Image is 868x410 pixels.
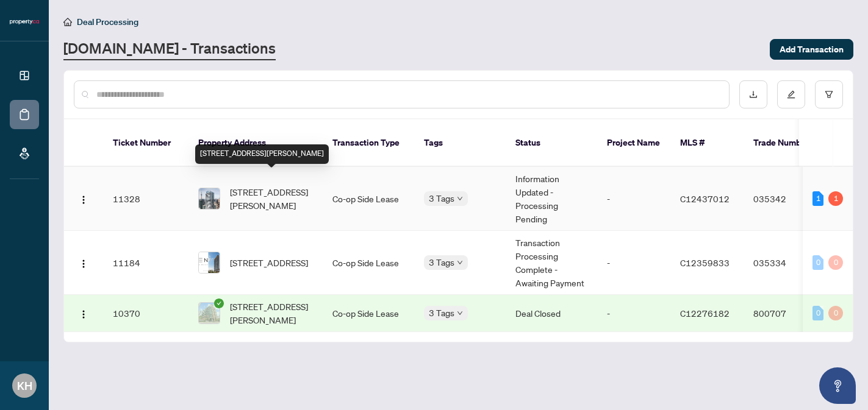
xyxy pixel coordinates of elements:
img: Logo [79,309,88,319]
button: filter [815,80,843,108]
button: Logo [74,303,93,323]
span: Add Transaction [780,40,844,59]
button: Logo [74,253,93,272]
div: 0 [812,255,823,270]
td: 800707 [744,295,829,332]
span: [STREET_ADDRESS][PERSON_NAME] [230,300,313,327]
th: Ticket Number [103,119,188,167]
span: [STREET_ADDRESS] [230,256,308,269]
span: edit [787,90,795,99]
span: C12359833 [680,257,730,268]
th: Property Address [188,119,323,167]
span: 3 Tags [429,306,454,320]
td: Co-op Side Lease [323,295,414,332]
td: Co-op Side Lease [323,231,414,295]
span: C12276182 [680,308,730,319]
span: filter [825,90,833,99]
a: [DOMAIN_NAME] - Transactions [63,38,276,60]
button: edit [777,80,805,108]
button: Logo [74,189,93,208]
span: down [457,260,463,266]
div: 1 [812,191,823,206]
img: Logo [79,259,88,269]
th: Transaction Type [323,119,414,167]
td: - [597,295,670,332]
span: C12437012 [680,193,730,204]
img: thumbnail-img [199,252,220,273]
span: 3 Tags [429,255,454,269]
span: KH [17,377,32,394]
th: Project Name [597,119,670,167]
span: Deal Processing [77,16,138,27]
span: home [63,18,72,26]
th: MLS # [670,119,744,167]
div: 0 [828,306,843,320]
div: 0 [812,306,823,320]
td: 035334 [744,231,829,295]
td: Information Updated - Processing Pending [506,167,597,231]
div: [STREET_ADDRESS][PERSON_NAME] [195,144,329,164]
td: Transaction Processing Complete - Awaiting Payment [506,231,597,295]
img: thumbnail-img [199,188,220,209]
td: Deal Closed [506,295,597,332]
th: Tags [414,119,506,167]
td: Co-op Side Lease [323,167,414,231]
img: logo [10,18,39,26]
td: - [597,167,670,231]
button: download [739,80,767,108]
td: 035342 [744,167,829,231]
div: 1 [828,191,843,206]
img: thumbnail-img [199,303,220,323]
button: Open asap [819,367,856,404]
td: 11184 [103,231,188,295]
span: [STREET_ADDRESS][PERSON_NAME] [230,185,313,212]
td: 11328 [103,167,188,231]
td: 10370 [103,295,188,332]
td: - [597,231,670,295]
span: check-circle [214,299,224,308]
span: 3 Tags [429,191,454,205]
span: down [457,196,463,202]
span: down [457,310,463,316]
button: Add Transaction [770,39,853,60]
span: download [749,90,758,99]
th: Trade Number [744,119,829,167]
th: Status [506,119,597,167]
div: 0 [828,255,843,270]
img: Logo [79,195,88,205]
